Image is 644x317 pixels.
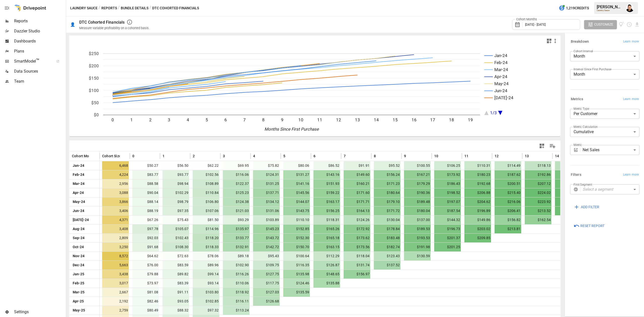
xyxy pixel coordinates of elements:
[223,206,250,215] span: $121.03
[118,5,120,11] div: /
[206,117,208,122] text: 5
[374,225,400,233] span: $178.84
[99,5,100,11] div: /
[163,188,189,197] span: $102.29
[283,153,285,158] span: 5
[316,152,323,160] button: Sort
[132,179,159,188] span: $88.58
[430,117,435,122] text: 17
[102,153,121,158] span: Cohort Size
[574,143,582,147] label: Metric
[89,76,99,81] text: $150
[132,197,159,206] span: $88.14
[623,39,639,44] span: Learn more
[130,117,133,122] text: 1
[163,179,189,188] span: $98.94
[464,161,491,170] span: $110.31
[102,243,129,251] span: 3,250
[344,206,370,215] span: $164.13
[132,234,159,242] span: $92.03
[72,252,85,260] span: Nov-24
[193,234,219,242] span: $118.20
[566,5,589,11] span: 1,219 Credits
[223,153,225,158] span: 3
[313,197,340,206] span: $163.17
[623,97,639,102] span: Learn more
[571,172,581,178] h6: Filters
[168,117,170,122] text: 3
[313,216,340,224] span: $118.31
[256,152,263,160] button: Sort
[464,179,491,188] span: $192.68
[253,197,280,206] span: $134.12
[404,225,431,233] span: $189.53
[570,109,639,119] div: Per Customer
[434,206,461,215] span: $187.54
[132,161,159,170] span: $50.27
[313,225,340,233] span: $165.26
[36,58,39,64] span: ™
[94,112,99,117] text: $0
[193,243,219,251] span: $118.33
[187,117,189,122] text: 4
[344,243,370,251] span: $173.56
[193,225,219,233] span: $114.96
[434,153,438,158] span: 10
[626,4,634,12] div: Francisco Sanchez
[374,243,400,251] span: $182.74
[570,51,639,61] div: Month
[580,223,605,229] span: Reset Report
[283,179,310,188] span: $141.16
[193,153,195,158] span: 2
[69,46,553,136] svg: A chart.
[90,152,97,160] button: Sort
[132,243,159,251] span: $91.68
[344,153,346,158] span: 7
[439,152,446,160] button: Sort
[72,243,85,251] span: Oct-24
[623,1,637,15] button: Francisco Sanchez
[571,39,589,44] h6: Breakdown
[14,58,51,64] span: SmartModel
[525,216,551,224] span: $162.54
[404,153,406,158] span: 9
[464,216,491,224] span: $149.86
[163,252,189,260] span: $72.63
[495,153,499,158] span: 12
[253,225,280,233] span: $145.23
[374,161,400,170] span: $95.52
[555,153,559,158] span: 14
[298,117,303,122] text: 10
[72,225,85,233] span: Aug-24
[374,206,400,215] span: $171.72
[355,117,360,122] text: 13
[283,243,310,251] span: $150.70
[163,197,189,206] span: $98.79
[555,170,582,179] span: $198.61
[121,5,148,11] button: Bundle Details
[72,197,86,206] span: May-24
[574,182,592,187] label: First Segment
[525,206,551,215] span: $213.52
[72,188,85,197] span: Apr-24
[555,197,582,206] span: $230.97
[494,74,507,79] text: Apr-24
[132,206,159,215] span: $88.19
[525,188,551,197] span: $224.02
[525,161,551,170] span: $118.13
[555,188,582,197] span: $230.43
[223,188,250,197] span: $125.23
[495,161,521,170] span: $114.49
[313,170,340,179] span: $143.16
[374,153,376,158] span: 8
[253,179,280,188] span: $131.25
[193,206,219,215] span: $107.06
[253,188,280,197] span: $137.71
[14,78,65,84] span: Team
[594,21,613,28] span: Customize
[223,243,250,251] span: $132.91
[404,179,431,188] span: $179.29
[344,170,370,179] span: $149.60
[344,216,370,224] span: $124.26
[72,161,85,170] span: Jan-24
